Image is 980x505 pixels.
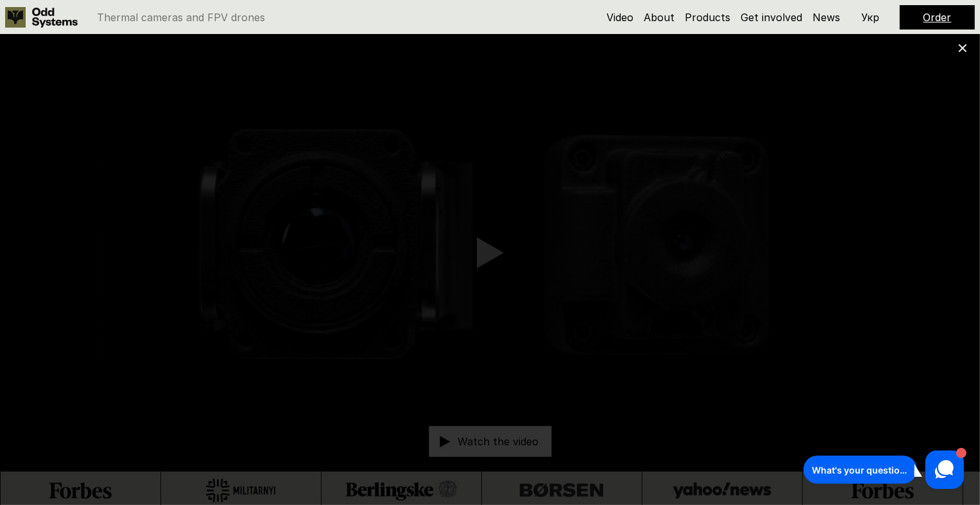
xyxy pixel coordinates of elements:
[741,11,802,24] a: Get involved
[812,11,840,24] a: News
[685,11,730,24] a: Products
[924,11,952,24] a: Order
[800,447,967,492] iframe: HelpCrunch
[606,11,633,24] a: Video
[861,12,879,22] p: Укр
[644,11,675,24] a: About
[97,12,265,22] p: Thermal cameras and FPV drones
[98,32,882,473] iframe: Youtube Video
